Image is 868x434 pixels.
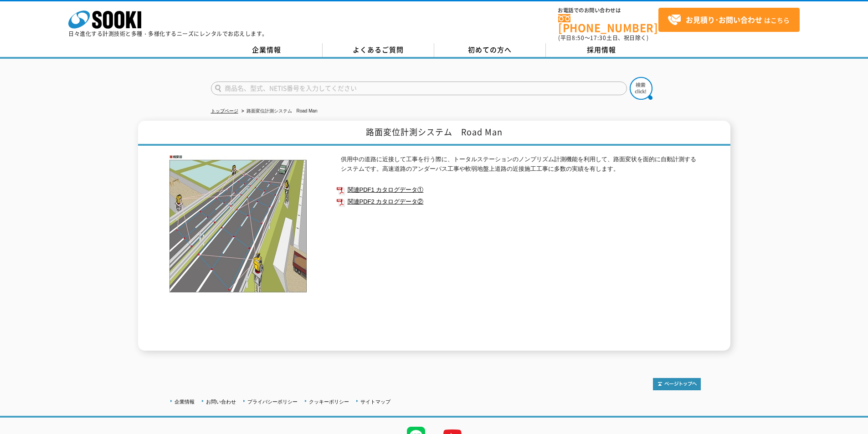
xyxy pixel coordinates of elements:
[572,34,585,42] span: 8:50
[211,43,323,57] a: 企業情報
[630,77,652,100] img: btn_search.png
[434,43,546,57] a: 初めての方へ
[546,43,657,57] a: 採用情報
[211,108,238,113] a: トップページ
[590,34,606,42] span: 17:30
[658,8,800,32] a: お見積り･お問い合わせはこちら
[558,8,658,13] span: お電話でのお問い合わせは
[309,399,349,404] a: クッキーポリシー
[653,378,701,390] img: トップページへ
[686,14,762,25] strong: お見積り･お問い合わせ
[68,31,268,36] p: 日々進化する計測技術と多種・多様化するニーズにレンタルでお応えします。
[323,43,434,57] a: よくあるご質問
[668,13,790,27] span: はこちら
[175,399,195,404] a: 企業情報
[468,45,512,55] span: 初めての方へ
[168,155,309,293] img: 路面変位計測システム Road Man
[336,196,701,208] a: 関連PDF2 カタログデータ②
[336,184,701,196] a: 関連PDF1 カタログデータ①
[206,399,236,404] a: お問い合わせ
[558,14,658,33] a: [PHONE_NUMBER]
[138,121,730,146] h1: 路面変位計測システム Road Man
[211,82,627,95] input: 商品名、型式、NETIS番号を入力してください
[247,399,298,404] a: プライバシーポリシー
[240,107,318,116] li: 路面変位計測システム Road Man
[558,34,648,42] span: (平日 ～ 土日、祝日除く)
[360,399,390,404] a: サイトマップ
[341,155,701,174] p: 供用中の道路に近接して工事を行う際に、トータルステーションのノンプリズム計測機能を利用して、路面変状を面的に自動計測するシステムです。高速道路のアンダーパス工事や軟弱地盤上道路の近接施工工事に多...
